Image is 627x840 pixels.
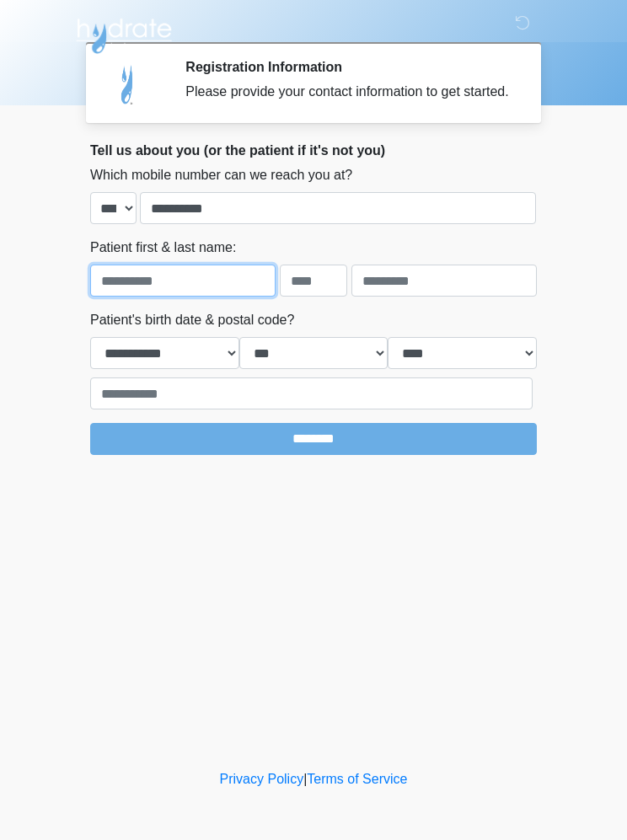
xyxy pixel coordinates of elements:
img: Agent Avatar [103,59,153,110]
div: Please provide your contact information to get started. [185,82,512,102]
a: Privacy Policy [220,772,304,786]
a: | [303,772,307,786]
a: Terms of Service [307,772,407,786]
img: Hydrate IV Bar - Flagstaff Logo [73,13,174,55]
label: Which mobile number can we reach you at? [90,165,352,185]
label: Patient's birth date & postal code? [90,310,294,330]
label: Patient first & last name: [90,238,236,258]
h2: Tell us about you (or the patient if it's not you) [90,142,537,158]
